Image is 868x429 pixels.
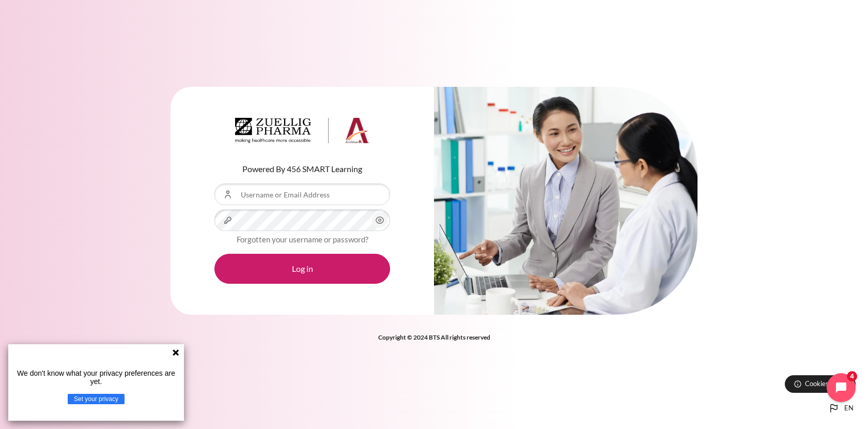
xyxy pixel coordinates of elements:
span: en [844,403,854,413]
p: We don't know what your privacy preferences are yet. [12,369,180,386]
strong: Copyright © 2024 BTS All rights reserved [378,333,490,341]
a: Architeck [235,118,369,148]
input: Username or Email Address [214,183,390,205]
p: Powered By 456 SMART Learning [214,163,390,175]
button: Log in [214,254,390,284]
span: Cookies notice [805,379,848,389]
img: Architeck [235,118,369,144]
button: Languages [824,398,858,419]
a: Forgotten your username or password? [237,235,368,244]
button: Set your privacy [68,394,125,404]
button: Cookies notice [785,375,856,393]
